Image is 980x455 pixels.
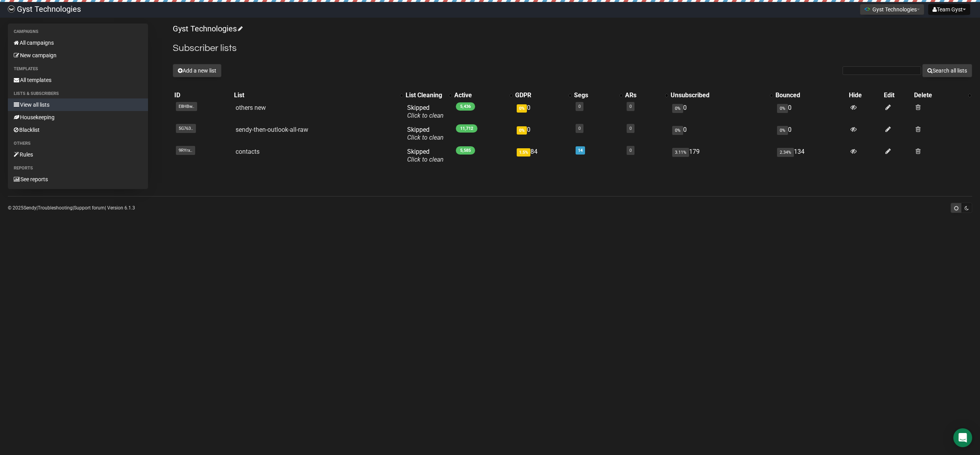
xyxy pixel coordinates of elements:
[236,148,260,155] a: contacts
[672,104,683,113] span: 0%
[517,126,527,135] span: 0%
[454,91,505,99] div: Active
[173,64,221,77] button: Add a new list
[456,146,475,155] span: 5,585
[515,91,565,99] div: GDPR
[860,4,924,15] button: Gyst Technologies
[672,126,683,135] span: 0%
[777,104,788,113] span: 0%
[623,90,669,101] th: ARs: No sort applied, activate to apply an ascending sort
[669,101,774,123] td: 0
[922,64,972,77] button: Search all lists
[8,74,148,86] a: All templates
[234,91,396,99] div: List
[8,111,148,124] a: Housekeeping
[517,148,530,157] span: 1.5%
[8,148,148,161] a: Rules
[8,173,148,186] a: See reports
[8,36,148,49] a: All campaigns
[8,98,148,111] a: View all lists
[453,90,513,101] th: Active: No sort applied, activate to apply an ascending sort
[8,124,148,136] a: Blacklist
[236,104,266,111] a: others new
[578,148,583,153] a: 14
[8,89,148,98] li: Lists & subscribers
[775,91,846,99] div: Bounced
[671,91,766,99] div: Unsubscribed
[407,134,444,141] a: Click to clean
[514,123,572,145] td: 0
[407,156,444,163] a: Click to clean
[173,90,232,101] th: ID: No sort applied, sorting is disabled
[456,102,475,111] span: 5,436
[672,148,689,157] span: 3.11%
[456,124,477,133] span: 11,712
[774,101,847,123] td: 0
[629,126,632,131] a: 0
[173,41,972,55] h2: Subscriber lists
[514,90,572,101] th: GDPR: No sort applied, activate to apply an ascending sort
[849,91,881,99] div: Hide
[407,112,444,119] a: Click to clean
[38,205,73,211] a: Troubleshooting
[669,145,774,167] td: 179
[847,90,882,101] th: Hide: No sort applied, sorting is disabled
[629,148,632,153] a: 0
[74,205,105,211] a: Support forum
[669,90,774,101] th: Unsubscribed: No sort applied, activate to apply an ascending sort
[774,145,847,167] td: 134
[884,91,911,99] div: Edit
[24,205,37,211] a: Sendy
[625,91,661,99] div: ARs
[928,4,970,15] button: Team Gyst
[406,91,445,99] div: List Cleaning
[236,126,308,133] a: sendy-then-outlook-all-raw
[8,204,135,212] p: © 2025 | | | Version 6.1.3
[774,90,847,101] th: Bounced: No sort applied, sorting is disabled
[669,123,774,145] td: 0
[517,104,527,113] span: 0%
[176,102,197,111] span: E8HBw..
[8,49,148,62] a: New campaign
[173,24,241,33] a: Gyst Technologies
[8,27,148,36] li: Campaigns
[629,104,632,109] a: 0
[407,126,444,141] span: Skipped
[864,6,870,12] img: 1.png
[407,104,444,119] span: Skipped
[174,91,231,99] div: ID
[777,126,788,135] span: 0%
[578,104,581,109] a: 0
[176,124,196,133] span: 5G763..
[777,148,794,157] span: 2.34%
[774,123,847,145] td: 0
[912,90,972,101] th: Delete: No sort applied, activate to apply an ascending sort
[514,101,572,123] td: 0
[914,91,964,99] div: Delete
[8,139,148,148] li: Others
[514,145,572,167] td: 84
[882,90,912,101] th: Edit: No sort applied, sorting is disabled
[8,64,148,74] li: Templates
[572,90,624,101] th: Segs: No sort applied, activate to apply an ascending sort
[8,164,148,173] li: Reports
[404,90,453,101] th: List Cleaning: No sort applied, activate to apply an ascending sort
[8,5,15,13] img: 4bbcbfc452d929a90651847d6746e700
[232,90,404,101] th: List: No sort applied, activate to apply an ascending sort
[578,126,581,131] a: 0
[953,428,972,447] div: Open Intercom Messenger
[574,91,616,99] div: Segs
[176,146,195,155] span: 9RYrx..
[407,148,444,163] span: Skipped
